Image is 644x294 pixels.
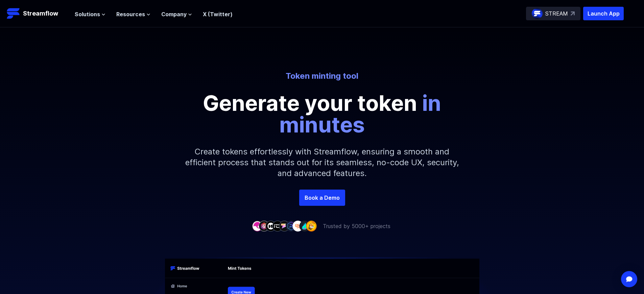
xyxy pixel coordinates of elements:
[259,221,269,231] img: company-2
[545,9,568,18] p: STREAM
[161,10,192,18] button: Company
[23,9,58,18] p: Streamflow
[7,7,20,20] img: Streamflow Logo
[306,221,317,231] img: company-9
[161,10,187,18] span: Company
[279,221,290,231] img: company-5
[177,136,468,190] p: Create tokens effortlessly with Streamflow, ensuring a smooth and efficient process that stands o...
[299,221,310,231] img: company-8
[75,10,105,18] button: Solutions
[571,11,575,16] img: top-right-arrow.svg
[116,10,150,18] button: Resources
[170,92,474,136] p: Generate your token
[272,221,283,231] img: company-4
[135,71,509,81] p: Token minting tool
[583,7,624,20] button: Launch App
[526,7,580,20] a: STREAM
[292,221,303,231] img: company-7
[299,190,345,206] a: Book a Demo
[323,222,390,230] p: Trusted by 5000+ projects
[621,271,637,287] div: Open Intercom Messenger
[7,7,68,20] a: Streamflow
[75,10,100,18] span: Solutions
[286,221,296,231] img: company-6
[252,221,263,231] img: company-1
[203,11,233,18] a: X (Twitter)
[279,90,441,138] span: in minutes
[532,8,543,19] img: streamflow-logo-circle.png
[265,221,276,231] img: company-3
[116,10,145,18] span: Resources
